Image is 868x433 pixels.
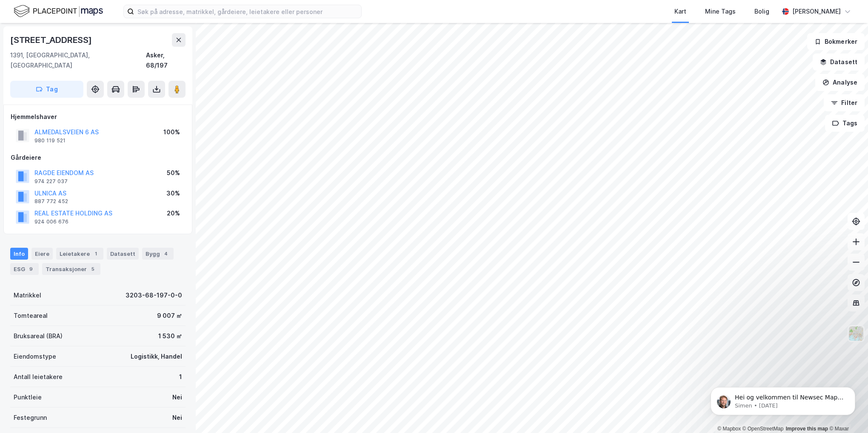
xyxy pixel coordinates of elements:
div: 9 [27,265,35,273]
div: Kart [674,6,686,17]
iframe: Intercom notifications message [698,369,868,429]
input: Søk på adresse, matrikkel, gårdeiere, leietakere eller personer [134,5,361,18]
div: Info [10,248,28,260]
div: Mine Tags [705,6,736,17]
div: 5 [89,265,97,273]
div: 3203-68-197-0-0 [126,290,182,300]
div: 974 227 037 [34,178,68,185]
div: Nei [172,392,182,402]
div: 1 [179,372,182,382]
div: 980 119 521 [34,137,66,144]
div: 1391, [GEOGRAPHIC_DATA], [GEOGRAPHIC_DATA] [10,50,146,71]
div: 4 [162,249,170,258]
div: Asker, 68/197 [146,50,186,71]
div: Hjemmelshaver [11,112,185,122]
div: Eiere [31,248,53,260]
button: Filter [824,94,865,111]
div: 1 530 ㎡ [158,331,182,341]
div: Bruksareal (BRA) [14,331,63,341]
div: 30% [166,188,180,198]
div: [STREET_ADDRESS] [10,33,94,47]
div: 50% [167,168,180,178]
div: Leietakere [56,248,103,260]
div: Matrikkel [14,290,41,300]
img: Z [848,325,864,342]
div: Gårdeiere [11,153,185,163]
div: 100% [163,127,180,137]
div: Bygg [142,248,174,260]
div: Tomteareal [14,311,48,321]
div: Antall leietakere [14,372,63,382]
div: 887 772 452 [34,198,68,205]
div: Bolig [754,6,769,17]
img: logo.f888ab2527a4732fd821a326f86c7f29.svg [14,4,103,19]
a: Mapbox [717,426,741,432]
div: 20% [167,208,180,218]
div: 9 007 ㎡ [157,311,182,321]
div: Transaksjoner [42,263,100,275]
div: Datasett [107,248,139,260]
button: Analyse [815,74,865,91]
div: Nei [172,413,182,423]
button: Tags [825,115,865,132]
div: [PERSON_NAME] [792,6,841,17]
div: ESG [10,263,39,275]
div: Festegrunn [14,413,47,423]
div: 1 [91,249,100,258]
button: Bokmerker [807,33,865,50]
button: Datasett [813,54,865,71]
div: Logistikk, Handel [131,351,182,362]
div: 924 006 676 [34,218,69,225]
div: Punktleie [14,392,42,402]
button: Tag [10,81,83,98]
a: OpenStreetMap [742,426,784,432]
a: Improve this map [786,426,828,432]
div: Eiendomstype [14,351,56,362]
